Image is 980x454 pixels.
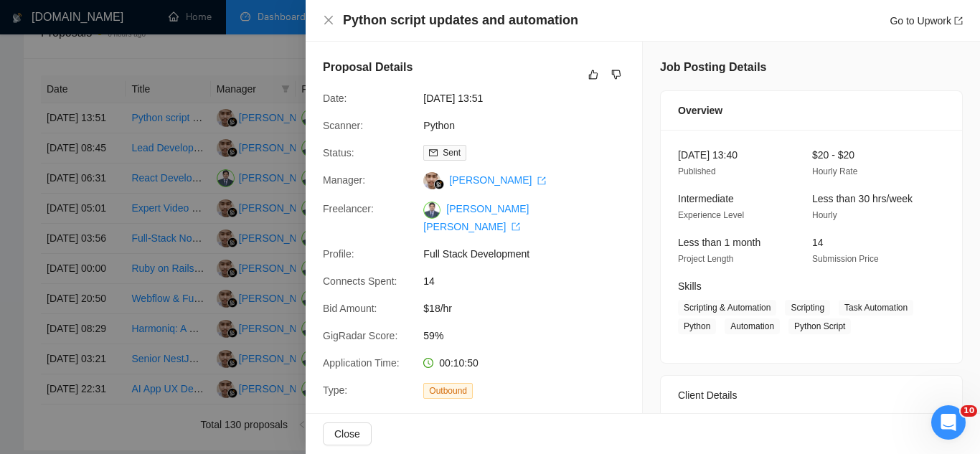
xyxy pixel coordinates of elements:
img: gigradar-bm.png [434,179,444,189]
span: Freelancer: [323,203,374,214]
span: Published [678,166,716,176]
span: Status: [323,147,354,159]
h4: Python script updates and automation [343,11,578,29]
span: Connects Spent: [323,275,397,287]
span: mail [429,148,438,157]
span: 59% [423,328,639,344]
h5: Job Posting Details [660,59,766,76]
span: [DATE] 13:40 [678,149,738,161]
span: Python [678,318,716,334]
span: Application Time: [323,357,400,369]
span: Submission Price [812,254,879,264]
span: Project Length [678,254,733,264]
span: Overview [678,103,722,118]
span: close [323,14,334,26]
span: Sent [443,148,461,158]
iframe: Intercom live chat [931,405,966,440]
span: Experience Level [678,210,744,220]
a: [PERSON_NAME] [PERSON_NAME] export [423,203,529,232]
span: Less than 1 month [678,237,760,248]
a: Go to Upworkexport [890,15,963,27]
span: dislike [611,69,621,80]
span: 14 [423,273,639,289]
span: Outbound [423,383,473,399]
span: [DATE] 13:51 [423,90,639,106]
a: Python [423,120,455,131]
button: like [585,66,602,83]
button: Close [323,14,334,27]
span: Bid Amount: [323,303,377,314]
button: dislike [608,66,625,83]
span: export [537,176,546,185]
span: Hourly [812,210,837,220]
span: GigRadar Score: [323,330,397,341]
span: Scripting & Automation [678,300,776,316]
span: Less than 30 hrs/week [812,193,913,204]
span: Full Stack Development [423,246,639,262]
span: $20 - $20 [812,149,854,161]
span: Scanner: [323,120,363,131]
img: c1RPiVo6mRFR6BN7zoJI2yUK906y9LnLzoARGoO75PPeKwuOSWmoT69oZKPhhgZsWc [423,202,440,219]
button: Close [323,422,372,445]
span: Task Automation [839,300,913,316]
span: Hourly Rate [812,166,857,176]
span: clock-circle [423,358,433,368]
span: Close [334,426,360,442]
span: Automation [725,318,780,334]
a: [PERSON_NAME] export [449,174,546,186]
span: 10 [961,405,977,417]
span: 14 [812,237,824,248]
span: $18/hr [423,301,639,316]
span: Profile: [323,248,354,260]
span: like [588,69,598,80]
h5: Proposal Details [323,59,413,76]
span: Skills [678,280,702,292]
span: export [954,16,963,25]
span: Type: [323,384,347,396]
span: 00:10:50 [439,357,479,369]
div: Client Details [678,376,945,415]
span: Manager: [323,174,365,186]
span: Date: [323,93,347,104]
span: export [512,222,520,231]
span: Scripting [785,300,830,316]
span: Intermediate [678,193,734,204]
span: Python Script [788,318,851,334]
